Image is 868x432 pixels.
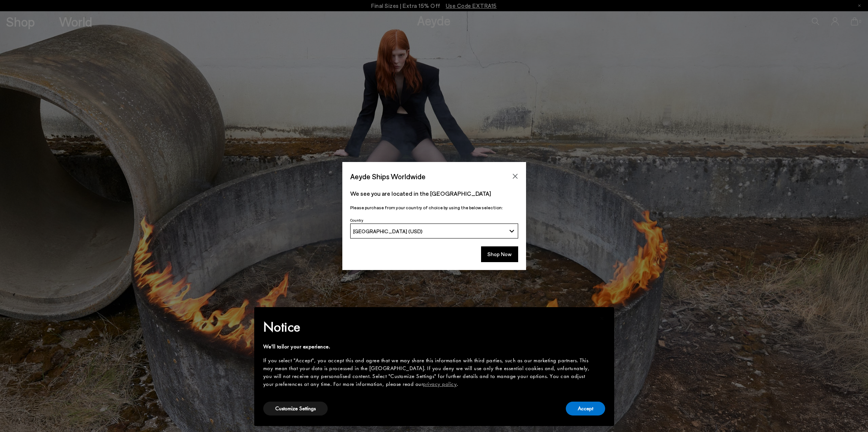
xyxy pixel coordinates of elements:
button: Accept [566,402,605,415]
span: × [600,312,604,324]
button: Shop Now [481,246,518,262]
a: privacy policy [423,380,457,388]
p: We see you are located in the [GEOGRAPHIC_DATA] [350,189,518,198]
div: We'll tailor your experience. [263,343,593,351]
div: If you select "Accept", you accept this and agree that we may share this information with third p... [263,357,593,388]
button: Close this notice [593,309,611,327]
h2: Notice [263,317,593,337]
span: [GEOGRAPHIC_DATA] (USD) [353,228,423,234]
span: Aeyde Ships Worldwide [350,170,426,183]
button: Customize Settings [263,402,328,415]
button: Close [510,171,521,182]
p: Please purchase from your country of choice by using the below selection: [350,204,518,211]
span: Country [350,218,363,222]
